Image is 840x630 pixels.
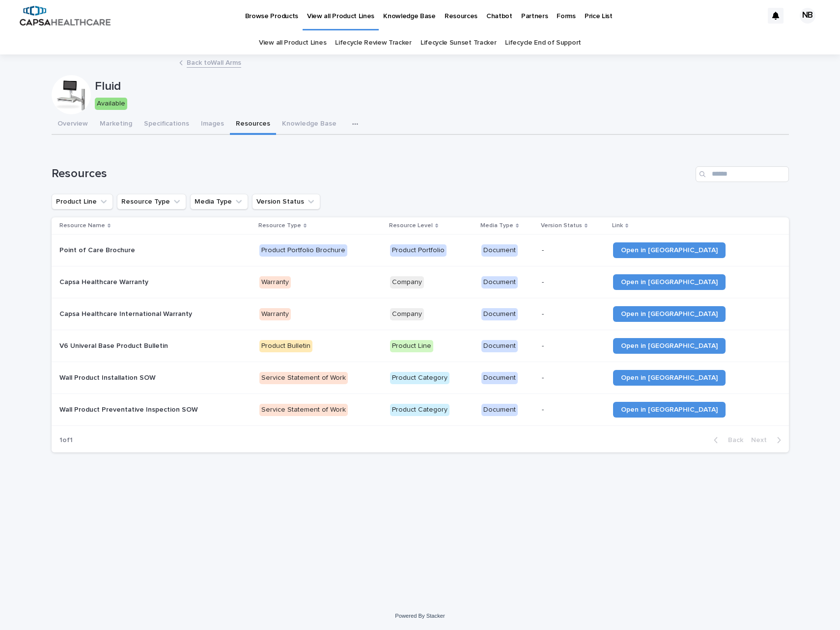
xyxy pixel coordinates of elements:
[542,374,606,382] p: -
[751,437,773,444] span: Next
[481,244,518,257] div: Document
[259,308,291,320] div: Warranty
[613,242,726,258] a: Open in [GEOGRAPHIC_DATA]
[59,244,137,255] p: Point of Care Brochure
[20,6,111,26] img: B5p4sRfuTuC72oLToeu7
[138,114,195,135] button: Specifications
[541,220,582,231] p: Version Status
[481,276,518,289] div: Document
[613,370,726,386] a: Open in [GEOGRAPHIC_DATA]
[52,194,113,210] button: Product Line
[621,311,718,317] span: Open in [GEOGRAPHIC_DATA]
[390,308,424,320] div: Company
[252,194,320,210] button: Version Status
[335,31,412,54] a: Lifecycle Review Tracker
[259,340,312,352] div: Product Bulletin
[52,114,94,135] button: Overview
[542,406,606,414] p: -
[480,220,513,231] p: Media Type
[420,31,497,54] a: Lifecycle Sunset Tracker
[621,279,718,286] span: Open in [GEOGRAPHIC_DATA]
[613,338,726,354] a: Open in [GEOGRAPHIC_DATA]
[52,235,789,266] tr: Point of Care BrochurePoint of Care Brochure Product Portfolio BrochureProduct PortfolioDocument-...
[52,330,789,362] tr: V6 Univeral Base Product BulletinV6 Univeral Base Product Bulletin Product BulletinProduct LineDo...
[259,31,326,54] a: View all Product Lines
[95,98,127,110] div: Available
[195,114,230,135] button: Images
[613,402,726,418] a: Open in [GEOGRAPHIC_DATA]
[59,308,194,318] p: Capsa Healthcare International Warranty
[52,298,789,330] tr: Capsa Healthcare International WarrantyCapsa Healthcare International Warranty WarrantyCompanyDoc...
[395,613,445,619] a: Powered By Stacker
[59,372,158,382] p: Wall Product Installation SOW
[59,404,200,414] p: Wall Product Preventative Inspection SOW
[259,372,348,384] div: Service Statement of Work
[390,244,447,257] div: Product Portfolio
[390,404,449,416] div: Product Category
[259,244,347,257] div: Product Portfolio Brochure
[389,220,433,231] p: Resource Level
[613,274,726,290] a: Open in [GEOGRAPHIC_DATA]
[59,220,105,231] p: Resource Name
[259,404,348,416] div: Service Statement of Work
[481,340,518,352] div: Document
[542,246,606,255] p: -
[95,79,785,94] p: Fluid
[706,436,747,445] button: Back
[621,247,718,254] span: Open in [GEOGRAPHIC_DATA]
[390,276,424,289] div: Company
[800,8,815,24] div: NB
[52,167,692,181] h1: Resources
[481,404,518,416] div: Document
[696,166,789,182] input: Search
[621,374,718,381] span: Open in [GEOGRAPHIC_DATA]
[747,436,789,445] button: Next
[52,394,789,426] tr: Wall Product Preventative Inspection SOWWall Product Preventative Inspection SOW Service Statemen...
[390,372,449,384] div: Product Category
[612,220,623,231] p: Link
[542,342,606,350] p: -
[621,342,718,349] span: Open in [GEOGRAPHIC_DATA]
[722,437,743,444] span: Back
[542,278,606,287] p: -
[613,306,726,322] a: Open in [GEOGRAPHIC_DATA]
[52,362,789,394] tr: Wall Product Installation SOWWall Product Installation SOW Service Statement of WorkProduct Categ...
[52,428,81,452] p: 1 of 1
[94,114,138,135] button: Marketing
[187,56,241,68] a: Back toWall Arms
[52,266,789,298] tr: Capsa Healthcare WarrantyCapsa Healthcare Warranty WarrantyCompanyDocument-Open in [GEOGRAPHIC_DATA]
[505,31,581,54] a: Lifecycle End of Support
[59,276,150,287] p: Capsa Healthcare Warranty
[258,220,301,231] p: Resource Type
[390,340,433,352] div: Product Line
[259,276,291,289] div: Warranty
[59,340,170,350] p: V6 Univeral Base Product Bulletin
[230,114,276,135] button: Resources
[621,406,718,413] span: Open in [GEOGRAPHIC_DATA]
[481,308,518,320] div: Document
[481,372,518,384] div: Document
[276,114,342,135] button: Knowledge Base
[117,194,186,210] button: Resource Type
[542,310,606,318] p: -
[190,194,248,210] button: Media Type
